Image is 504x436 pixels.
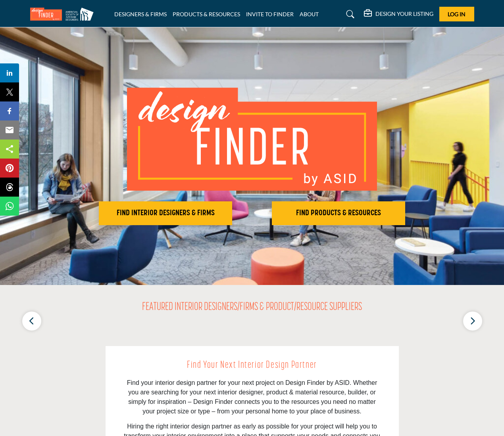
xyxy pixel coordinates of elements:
h5: DESIGN YOUR LISTING [375,10,433,17]
h2: Find Your Next Interior Design Partner [123,358,381,373]
h2: FIND INTERIOR DESIGNERS & FIRMS [101,208,230,218]
a: PRODUCTS & RESOURCES [173,11,240,17]
div: DESIGN YOUR LISTING [364,10,433,19]
img: Site Logo [30,8,98,21]
h2: FIND PRODUCTS & RESOURCES [274,208,403,218]
a: INVITE TO FINDER [246,11,294,17]
span: Log In [448,11,466,17]
a: Search [339,8,360,21]
p: Find your interior design partner for your next project on Design Finder by ASID. Whether you are... [123,378,381,416]
button: FIND INTERIOR DESIGNERS & FIRMS [99,201,232,225]
button: Log In [439,7,474,21]
h2: FEATURED INTERIOR DESIGNERS/FIRMS & PRODUCT/RESOURCE SUPPLIERS [142,301,362,314]
button: FIND PRODUCTS & RESOURCES [272,201,405,225]
a: DESIGNERS & FIRMS [114,11,167,17]
a: ABOUT [300,11,319,17]
img: image [127,88,377,191]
